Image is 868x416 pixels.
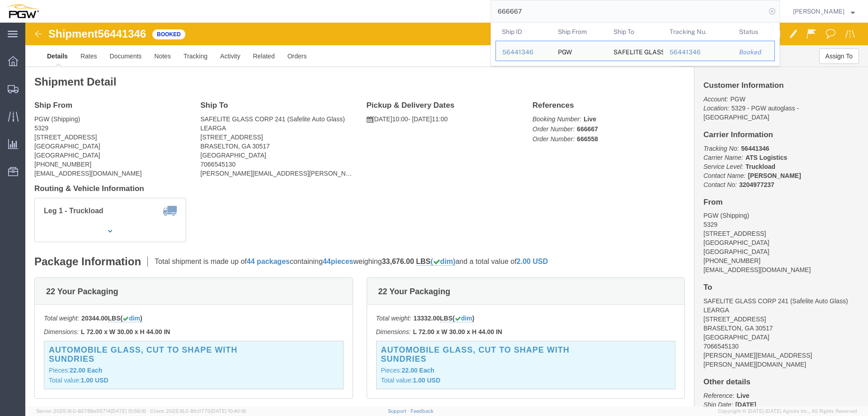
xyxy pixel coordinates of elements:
th: Ship To [607,23,663,41]
iframe: FS Legacy Container [25,23,868,406]
th: Ship ID [495,23,552,41]
span: Server: 2025.16.0-82789e55714 [36,408,146,414]
div: SAFELITE GLASS CORP 241 [613,41,657,61]
a: Support [388,408,410,414]
th: Status [733,23,775,41]
a: Feedback [410,408,434,414]
div: 56441346 [502,48,545,57]
input: Search for shipment number, reference number [491,0,766,22]
span: [DATE] 10:40:19 [211,408,246,414]
span: Phillip Thornton [793,6,844,16]
div: PGW [558,41,572,61]
div: 56441346 [670,48,727,57]
span: [DATE] 10:56:16 [111,408,146,414]
img: logo [6,5,39,18]
div: Booked [739,48,768,57]
th: Tracking Nu. [663,23,733,41]
th: Ship From [552,23,608,41]
span: Client: 2025.16.0-8fc0770 [150,408,246,414]
button: [PERSON_NAME] [793,6,855,17]
table: Search Results [495,23,779,66]
span: Copyright © [DATE]-[DATE] Agistix Inc., All Rights Reserved [718,407,857,415]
